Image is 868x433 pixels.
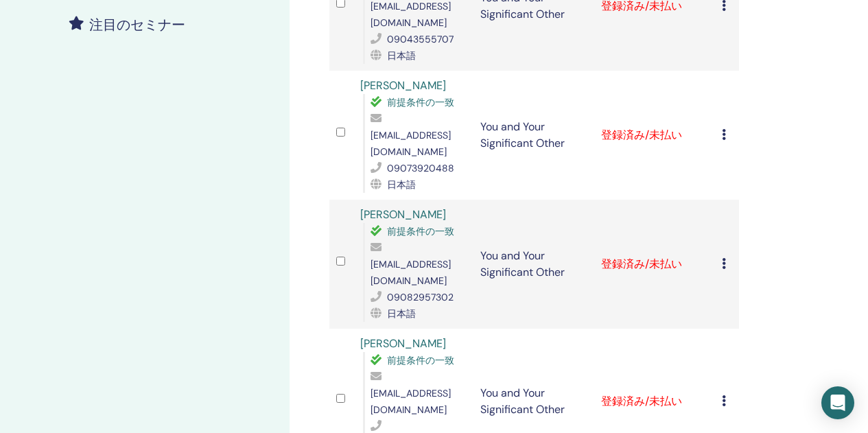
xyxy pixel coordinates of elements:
[360,336,446,351] a: [PERSON_NAME]
[473,200,594,329] td: You and Your Significant Other
[387,162,454,174] span: 09073920488
[371,387,451,416] span: [EMAIL_ADDRESS][DOMAIN_NAME]
[360,207,446,222] a: [PERSON_NAME]
[387,307,416,320] span: 日本語
[473,71,594,200] td: You and Your Significant Other
[387,225,454,237] span: 前提条件の一致
[821,386,854,419] div: Open Intercom Messenger
[387,291,454,303] span: 09082957302
[89,16,185,33] h4: 注目のセミナー
[387,96,454,108] span: 前提条件の一致
[371,258,451,287] span: [EMAIL_ADDRESS][DOMAIN_NAME]
[360,78,446,93] a: [PERSON_NAME]
[387,178,416,191] span: 日本語
[387,354,454,366] span: 前提条件の一致
[387,49,416,62] span: 日本語
[371,129,451,158] span: [EMAIL_ADDRESS][DOMAIN_NAME]
[387,33,454,45] span: 09043555707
